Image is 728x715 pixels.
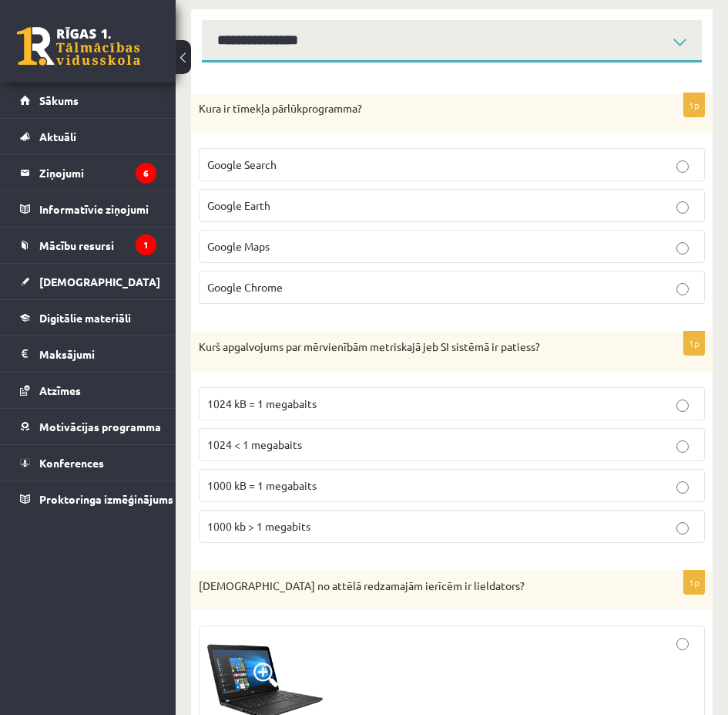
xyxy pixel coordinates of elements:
[20,264,156,299] a: [DEMOGRAPHIC_DATA]
[676,481,689,494] input: 1000 kB = 1 megabaits
[20,228,156,263] a: Mācību resursi
[39,492,173,506] span: Proktoringa izmēģinājums
[20,300,156,336] a: Digitālie materiāli
[683,570,705,595] p: 1p
[39,238,114,252] span: Mācību resursi
[676,400,689,412] input: 1024 kB = 1 megabaits
[20,191,156,227] a: Informatīvie ziņojumi1
[39,130,76,143] span: Aktuāli
[136,234,156,255] i: 1
[676,160,689,173] input: Google Search
[207,519,310,533] span: 1000 kb > 1 megabits
[207,239,270,253] span: Google Maps
[20,445,156,481] a: Konferences
[39,191,156,227] legend: Informatīvie ziņojumi
[39,275,160,288] span: [DEMOGRAPHIC_DATA]
[683,331,705,356] p: 1p
[20,83,156,118] a: Sākums
[39,456,104,470] span: Konferences
[20,481,156,517] a: Proktoringa izmēģinājums
[39,155,156,191] legend: Ziņojumi
[676,242,689,255] input: Google Maps
[20,409,156,444] a: Motivācijas programma
[20,119,156,154] a: Aktuāli
[199,339,628,355] p: Kurš apgalvojums par mērvienībām metriskajā jeb SI sistēmā ir patiess?
[136,163,156,184] i: 6
[39,383,81,397] span: Atzīmes
[20,373,156,408] a: Atzīmes
[39,336,156,372] legend: Maksājumi
[39,311,131,325] span: Digitālie materiāli
[683,93,705,117] p: 1p
[207,198,270,212] span: Google Earth
[20,155,156,191] a: Ziņojumi6
[676,283,689,295] input: Google Chrome
[199,101,628,116] p: Kura ir tīmekļa pārlūkprogramma?
[676,201,689,214] input: Google Earth
[207,396,317,410] span: 1024 kB = 1 megabaits
[39,93,79,107] span: Sākums
[676,522,689,535] input: 1000 kb > 1 megabits
[199,578,628,594] p: [DEMOGRAPHIC_DATA] no attēlā redzamajām ierīcēm ir lieldators?
[676,440,689,453] input: 1024 < 1 megabaits
[20,336,156,372] a: Maksājumi
[207,280,283,294] span: Google Chrome
[207,157,277,171] span: Google Search
[207,437,302,451] span: 1024 < 1 megabaits
[39,420,161,433] span: Motivācijas programma
[17,27,140,66] a: Rīgas 1. Tālmācības vidusskola
[207,478,317,492] span: 1000 kB = 1 megabaits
